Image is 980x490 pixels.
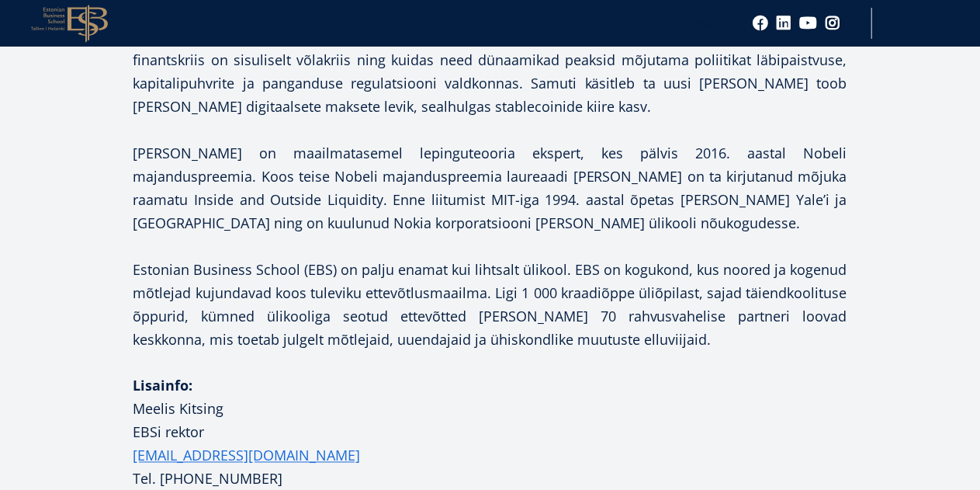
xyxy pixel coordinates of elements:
[753,16,768,31] a: Facebook
[825,16,840,31] a: Instagram
[133,258,847,351] p: Estonian Business School (EBS) on palju enamat kui lihtsalt ülikool. EBS on kogukond, kus noored ...
[133,141,847,235] p: [PERSON_NAME] on maailmatasemel lepinguteooria ekspert, kes pälvis 2016. aastal Nobeli majanduspr...
[133,444,361,467] a: [EMAIL_ADDRESS][DOMAIN_NAME]
[799,16,817,31] a: Youtube
[776,16,791,31] a: Linkedin
[133,377,193,395] strong: Lisainfo:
